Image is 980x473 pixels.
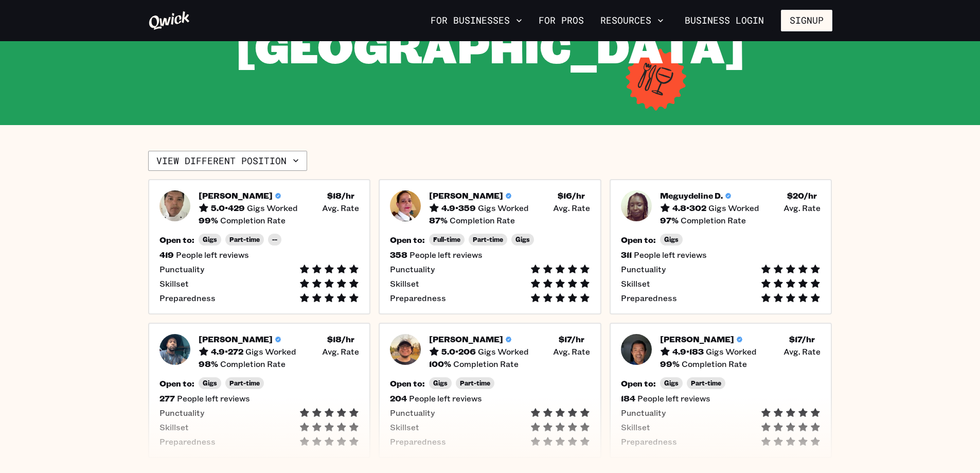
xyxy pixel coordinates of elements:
span: Completion Rate [220,359,286,369]
h5: 184 [621,393,635,404]
span: Completion Rate [682,359,747,369]
span: Part-time [691,379,721,387]
h5: Open to: [621,235,656,245]
span: Gigs Worked [245,346,296,357]
span: Skillset [159,422,189,432]
a: Business Login [676,10,773,31]
span: Completion Rate [453,359,519,369]
button: Pro headshotMeguydeline D.4.8•302Gigs Worked$20/hr Avg. Rate97%Completion RateOpen to:Gigs311Peop... [610,179,832,314]
span: Skillset [621,278,650,289]
span: Avg. Rate [783,203,821,213]
h5: [PERSON_NAME] [199,190,273,201]
span: Gigs Worked [708,203,759,213]
span: Gigs Worked [478,346,529,357]
span: Gigs Worked [706,346,757,357]
img: Pro headshot [159,190,190,221]
span: People left reviews [176,250,249,260]
img: Pro headshot [159,334,190,365]
span: Avg. Rate [553,346,590,357]
span: Gigs [433,379,448,387]
span: Gigs [203,236,217,243]
h5: 4.9 • 183 [672,346,704,357]
span: Gigs [515,236,530,243]
span: Gigs [664,379,679,387]
img: Pro headshot [621,334,652,365]
h5: Open to: [621,378,656,389]
span: Gigs Worked [478,203,529,213]
span: People left reviews [409,393,482,404]
h5: [PERSON_NAME] [199,334,273,344]
span: Preparedness [390,293,446,303]
h5: $ 17 /hr [559,334,584,344]
button: Pro headshot[PERSON_NAME]4.9•272Gigs Worked$18/hr Avg. Rate98%Completion RateOpen to:GigsPart-tim... [148,323,371,458]
span: Preparedness [159,293,216,303]
span: Completion Rate [450,215,515,225]
h5: 100 % [429,359,451,369]
h5: $ 18 /hr [327,190,354,201]
span: Part-time [229,236,260,243]
span: Avg. Rate [783,346,821,357]
span: Preparedness [621,293,677,303]
span: Punctuality [621,264,666,274]
h5: 277 [159,393,175,404]
span: Gigs [664,236,679,243]
h5: Open to: [159,235,194,245]
h5: 4.9 • 359 [441,203,476,213]
button: Pro headshot[PERSON_NAME]5.0•206Gigs Worked$17/hr Avg. Rate100%Completion RateOpen to:GigsPart-ti... [379,323,601,458]
h5: 99 % [660,359,680,369]
span: Punctuality [390,264,435,274]
button: View different position [148,151,307,171]
button: Signup [781,10,832,31]
h5: Open to: [159,378,194,389]
button: Pro headshot[PERSON_NAME]5.0•429Gigs Worked$18/hr Avg. Rate99%Completion RateOpen to:GigsPart-tim... [148,179,371,314]
span: Skillset [390,278,419,289]
button: Pro headshot[PERSON_NAME]4.9•359Gigs Worked$16/hr Avg. Rate87%Completion RateOpen to:Full-timePar... [379,179,601,314]
span: Gigs Worked [247,203,298,213]
img: Pro headshot [621,190,652,221]
span: Gigs [203,379,217,387]
span: Skillset [390,422,419,432]
span: Part-time [229,379,260,387]
a: For Pros [534,12,588,29]
h5: 4.8 • 302 [672,203,706,213]
h5: Meguydeline D. [660,190,723,201]
h5: 5.0 • 206 [441,346,476,357]
span: Completion Rate [681,215,746,225]
h5: 87 % [429,215,448,225]
span: Punctuality [390,408,435,418]
h5: Open to: [390,378,425,389]
img: Pro headshot [390,190,421,221]
span: Completion Rate [220,215,286,225]
h5: 4.9 • 272 [211,346,243,357]
span: Punctuality [159,408,204,418]
span: Skillset [621,422,650,432]
span: Full-time [433,236,460,243]
h5: 98 % [199,359,218,369]
h5: 97 % [660,215,679,225]
h5: 204 [390,393,407,404]
h5: 311 [621,250,632,260]
span: Part-time [473,236,503,243]
span: Preparedness [621,436,677,447]
span: Punctuality [159,264,204,274]
h5: 358 [390,250,407,260]
span: People left reviews [409,250,483,260]
span: Part-time [460,379,490,387]
span: Avg. Rate [322,203,359,213]
span: People left reviews [634,250,707,260]
span: Skillset [159,278,189,289]
span: Avg. Rate [322,346,359,357]
h5: [PERSON_NAME] [429,190,503,201]
span: Avg. Rate [553,203,590,213]
span: Preparedness [390,436,446,447]
button: For Businesses [426,12,526,29]
h5: [PERSON_NAME] [660,334,734,344]
h5: $ 17 /hr [789,334,815,344]
span: -- [272,236,277,243]
h5: $ 20 /hr [787,190,817,201]
h5: [PERSON_NAME] [429,334,503,344]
